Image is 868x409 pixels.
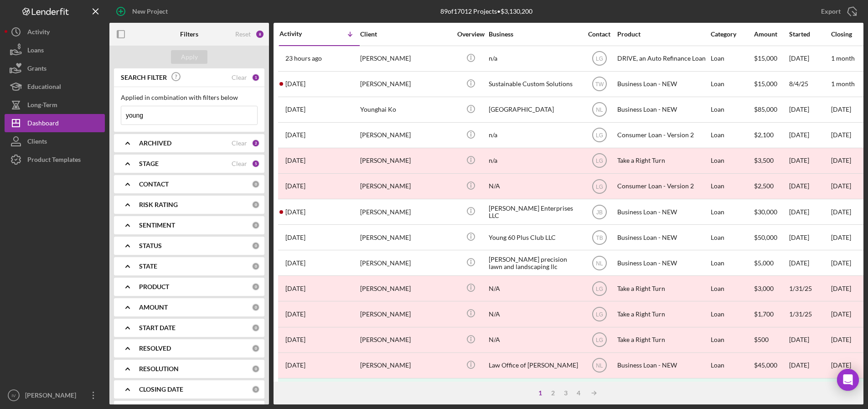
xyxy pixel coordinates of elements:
[489,328,580,352] div: N/A
[617,98,708,122] div: Business Loan - NEW
[789,31,830,38] div: Started
[360,200,451,224] div: [PERSON_NAME]
[23,386,82,407] div: [PERSON_NAME]
[27,96,57,116] div: Long-Term
[252,221,260,229] div: 0
[711,174,753,198] div: Loan
[754,379,788,403] div: $700
[139,222,175,229] b: SENTIMENT
[617,353,708,378] div: Business Loan - NEW
[5,23,105,41] a: Activity
[5,150,105,169] a: Product Templates
[285,106,305,113] time: 2025-06-16 20:29
[595,81,604,88] text: TW
[252,201,260,209] div: 0
[595,56,603,62] text: LG
[285,336,305,343] time: 2025-01-30 15:07
[596,209,602,215] text: JB
[121,74,167,81] b: SEARCH FILTER
[711,149,753,173] div: Loan
[754,149,788,173] div: $3,500
[812,2,863,21] button: Export
[285,55,322,62] time: 2025-08-11 18:07
[360,31,451,38] div: Client
[595,132,603,139] text: LG
[617,149,708,173] div: Take a Right Turn
[754,302,788,326] div: $1,700
[789,251,830,275] div: [DATE]
[617,328,708,352] div: Take a Right Turn
[831,285,851,292] time: [DATE]
[489,251,580,275] div: [PERSON_NAME] precision lawn and landscaping llc
[617,251,708,275] div: Business Loan - NEW
[285,311,305,318] time: 2025-01-31 02:42
[489,149,580,173] div: n/a
[711,225,753,249] div: Loan
[285,234,305,241] time: 2025-03-18 23:17
[617,31,708,38] div: Product
[139,324,176,331] b: START DATE
[27,150,81,171] div: Product Templates
[252,283,260,291] div: 0
[789,225,830,249] div: [DATE]
[831,80,855,88] time: 1 month
[789,200,830,224] div: [DATE]
[596,260,603,266] text: NL
[360,328,451,352] div: [PERSON_NAME]
[582,31,616,38] div: Contact
[821,2,841,21] div: Export
[711,123,753,147] div: Loan
[360,98,451,122] div: Younghai Ko
[831,233,851,241] time: [DATE]
[360,72,451,96] div: [PERSON_NAME]
[139,345,171,352] b: RESOLVED
[252,344,260,352] div: 0
[831,156,851,164] time: [DATE]
[139,283,169,290] b: PRODUCT
[754,31,788,38] div: Amount
[5,59,105,78] button: Grants
[139,304,168,311] b: AMOUNT
[547,389,559,397] div: 2
[489,174,580,198] div: N/A
[711,200,753,224] div: Loan
[5,78,105,96] button: Educational
[754,47,788,71] div: $15,000
[711,251,753,275] div: Loan
[711,276,753,300] div: Loan
[181,50,198,64] div: Apply
[754,200,788,224] div: $30,000
[711,98,753,122] div: Loan
[596,362,603,369] text: NL
[789,98,830,122] div: [DATE]
[285,208,305,216] time: 2025-03-20 14:46
[711,72,753,96] div: Loan
[754,276,788,300] div: $3,000
[789,72,830,96] div: 8/4/25
[789,379,830,403] div: [DATE]
[617,276,708,300] div: Take a Right Turn
[754,328,788,352] div: $500
[831,310,851,318] time: [DATE]
[5,114,105,132] button: Dashboard
[360,47,451,71] div: [PERSON_NAME]
[27,23,50,43] div: Activity
[5,386,105,404] button: IV[PERSON_NAME]
[5,41,105,59] button: Loans
[11,393,16,398] text: IV
[595,337,603,343] text: LG
[754,251,788,275] div: $5,000
[617,123,708,147] div: Consumer Loan - Version 2
[139,386,183,393] b: CLOSING DATE
[285,259,305,267] time: 2025-03-05 19:32
[139,160,159,167] b: STAGE
[831,208,851,216] time: [DATE]
[252,365,260,373] div: 0
[831,131,851,139] time: [DATE]
[489,47,580,71] div: n/a
[617,225,708,249] div: Business Loan - NEW
[454,31,488,38] div: Overview
[252,139,260,147] div: 2
[831,259,851,267] time: [DATE]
